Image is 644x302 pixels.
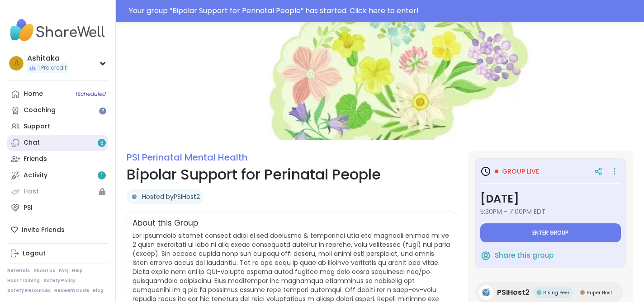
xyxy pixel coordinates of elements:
[7,118,108,135] a: Support
[7,268,30,274] a: Referrals
[76,90,106,98] span: 1 Scheduled
[7,222,108,238] div: Invite Friends
[7,278,40,284] a: Host Training
[480,223,621,242] button: Enter group
[479,285,493,300] img: PSIHost2
[580,290,585,295] img: Super Host
[38,64,66,72] span: 1 Pro credit
[587,289,612,296] span: Super Host
[116,22,644,140] img: Bipolar Support for Perinatal People cover image
[54,288,89,294] a: Redeem Code
[24,90,43,99] div: Home
[24,171,47,180] div: Activity
[23,249,46,258] div: Logout
[93,288,104,294] a: Blog
[14,57,19,69] span: A
[127,151,247,164] a: PSI Perinatal Mental Health
[495,250,554,261] span: Share this group
[24,187,39,196] div: Host
[480,191,621,207] h3: [DATE]
[142,192,200,201] a: Hosted byPSIHost2
[7,167,108,184] a: Activity1
[24,203,33,212] div: PSI
[24,106,56,115] div: Coaching
[7,14,108,46] img: ShareWell Nav Logo
[24,122,50,131] div: Support
[480,207,621,216] span: 5:30PM - 7:00PM EDT
[7,184,108,200] a: Host
[7,200,108,216] a: PSI
[7,102,108,118] a: Coaching
[24,155,47,164] div: Friends
[497,287,530,298] span: PSIHost2
[129,5,639,16] div: Your group “ Bipolar Support for Perinatal People ” has started. Click here to enter!
[127,164,457,185] h1: Bipolar Support for Perinatal People
[130,192,139,201] img: PSIHost2
[33,268,55,274] a: About Us
[133,217,198,229] h2: About this Group
[543,289,569,296] span: Rising Peer
[537,290,541,295] img: Rising Peer
[72,268,83,274] a: Help
[480,246,554,265] button: Share this group
[24,138,40,147] div: Chat
[99,107,106,114] iframe: Spotlight
[43,278,76,284] a: Safety Policy
[532,229,568,236] span: Enter group
[7,245,108,262] a: Logout
[502,167,539,176] span: Group live
[480,250,491,261] img: ShareWell Logomark
[27,53,68,63] div: Ashitaka
[59,268,68,274] a: FAQ
[7,151,108,167] a: Friends
[101,172,103,179] span: 1
[7,135,108,151] a: Chat3
[7,288,51,294] a: Safety Resources
[7,86,108,102] a: Home1Scheduled
[100,139,104,147] span: 3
